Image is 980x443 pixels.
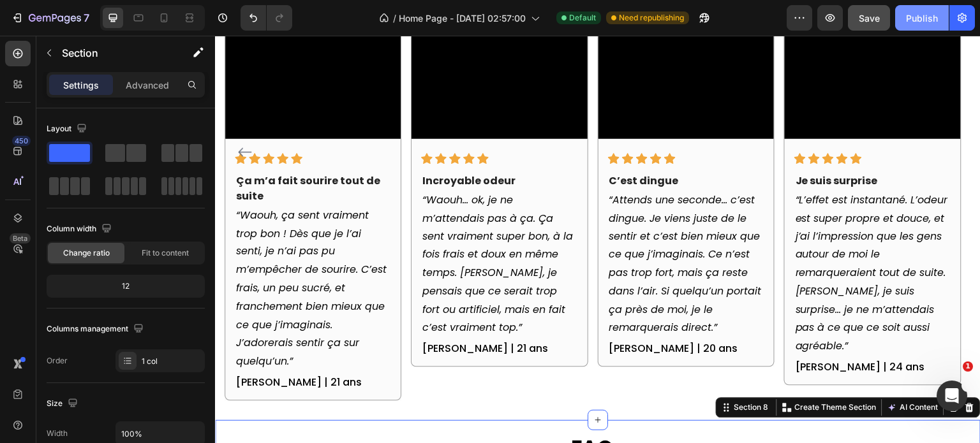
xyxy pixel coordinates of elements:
[394,305,548,323] p: [PERSON_NAME] | 20 ans
[10,233,31,243] div: Beta
[579,154,736,322] div: Rich Text Editor. Editing area: main
[859,13,880,24] span: Save
[47,221,114,238] div: Column width
[963,361,973,372] span: 1
[399,11,526,25] span: Home Page - [DATE] 02:57:00
[393,136,549,154] div: Rich Text Editor. Editing area: main
[49,277,202,295] div: 12
[142,356,202,367] div: 1 col
[241,5,292,31] div: Undo/Redo
[619,12,684,24] span: Need republishing
[848,5,890,31] button: Save
[142,247,189,259] span: Fit to content
[579,136,736,154] div: Rich Text Editor. Editing area: main
[63,247,110,259] span: Change ratio
[215,36,980,443] iframe: Design area
[12,136,31,146] div: 450
[47,395,80,412] div: Size
[937,381,967,411] iframe: Intercom live chat
[393,11,396,25] span: /
[581,157,733,318] i: “L’effet est instantané. L’odeur est super propre et douce, et j’ai l’impression que les gens aut...
[895,5,949,31] button: Publish
[47,321,146,338] div: Columns management
[670,365,726,380] button: AI Content
[569,12,596,24] span: Default
[517,367,556,378] div: Section 8
[393,154,549,303] div: Rich Text Editor. Editing area: main
[47,120,89,138] div: Layout
[579,322,736,343] div: Rich Text Editor. Editing area: main
[581,323,734,342] p: [PERSON_NAME] | 24 ans
[63,78,99,92] p: Settings
[137,397,628,426] h2: FAQs
[126,78,169,92] p: Advanced
[906,11,938,25] div: Publish
[47,428,68,439] div: Width
[581,138,663,152] strong: Je suis surprise
[580,367,662,378] p: Create Theme Section
[394,138,548,153] p: C’est dingue
[393,303,549,324] div: Rich Text Editor. Editing area: main
[5,5,95,31] button: 7
[62,45,167,61] p: Section
[84,10,89,25] p: 7
[394,156,548,302] p: “Attends une seconde… c’est dingue. Je viens juste de le sentir et c’est bien mieux que ce que j’...
[47,355,68,367] div: Order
